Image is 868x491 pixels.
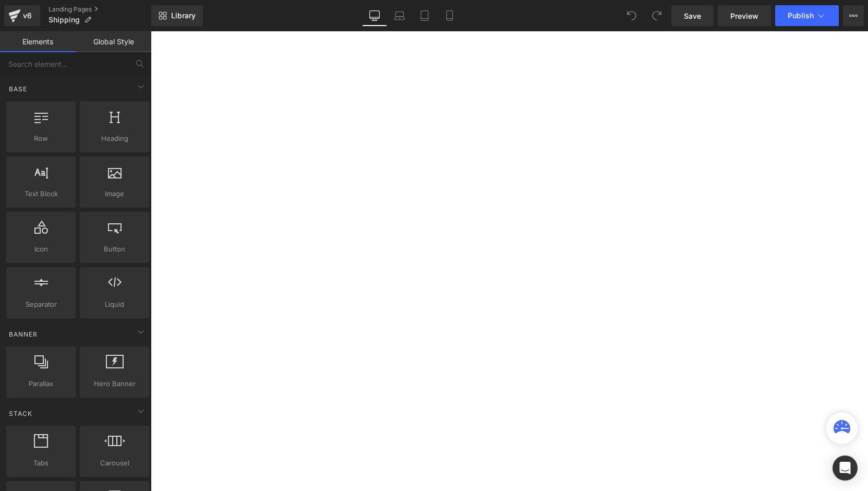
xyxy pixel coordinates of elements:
[151,5,203,26] a: New Library
[362,5,387,26] a: Desktop
[8,409,33,418] span: Stack
[83,458,146,469] span: Carousel
[684,10,701,21] span: Save
[83,244,146,255] span: Button
[843,5,864,26] button: More
[9,133,73,144] span: Row
[8,329,39,339] span: Banner
[646,5,667,26] button: Redo
[437,5,462,26] a: Mobile
[412,5,437,26] a: Tablet
[775,5,839,26] button: Publish
[730,10,758,21] span: Preview
[49,5,151,14] a: Landing Pages
[9,244,73,255] span: Icon
[9,299,73,310] span: Separator
[83,299,146,310] span: Liquid
[718,5,771,26] a: Preview
[9,188,73,199] span: Text Block
[833,456,858,481] div: Open Intercom Messenger
[171,11,196,20] span: Library
[9,458,73,469] span: Tabs
[76,31,151,52] a: Global Style
[83,188,146,199] span: Image
[621,5,642,26] button: Undo
[9,378,73,389] span: Parallax
[21,9,34,22] div: v6
[788,11,814,20] span: Publish
[49,16,80,24] span: Shipping
[83,378,146,389] span: Hero Banner
[387,5,412,26] a: Laptop
[83,133,146,144] span: Heading
[8,84,28,94] span: Base
[4,5,40,26] a: v6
